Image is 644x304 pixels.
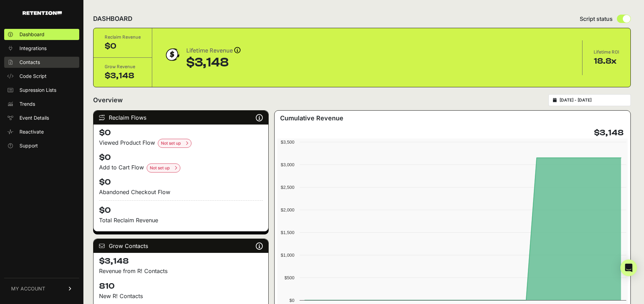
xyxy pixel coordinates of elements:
a: Contacts [4,57,79,68]
span: Dashboard [19,31,44,38]
a: Dashboard [4,29,79,40]
a: Support [4,140,79,151]
img: dollar-coin-05c43ed7efb7bc0c12610022525b4bbbb207c7efeef5aecc26f025e68dcafac9.png [163,46,181,63]
div: Reclaim Flows [93,111,268,125]
h3: Cumulative Revenue [280,113,343,123]
text: $0 [290,298,294,303]
p: Total Reclaim Revenue [99,216,263,224]
a: Reactivate [4,126,79,137]
div: $0 [105,41,141,52]
a: MY ACCOUNT [4,278,79,299]
h4: $0 [99,177,263,188]
a: Integrations [4,43,79,54]
div: $3,148 [186,56,241,70]
h4: $3,148 [99,256,263,267]
img: Retention.com [23,11,62,15]
h4: $0 [99,200,263,216]
div: Open Intercom Messenger [620,259,637,276]
div: Abandoned Checkout Flow [99,188,263,196]
div: $3,148 [105,70,141,81]
h4: $3,148 [594,127,623,138]
span: Contacts [19,59,40,66]
span: Event Details [19,114,49,121]
span: Support [19,142,38,149]
text: $3,500 [281,139,294,145]
text: $2,000 [281,207,294,213]
h4: 810 [99,281,263,292]
a: Trends [4,98,79,110]
span: Supression Lists [19,87,56,94]
div: Reclaim Revenue [105,34,141,41]
div: Grow Contacts [93,239,268,253]
div: Viewed Product Flow [99,138,263,148]
span: Trends [19,101,35,107]
div: Lifetime Revenue [186,46,241,56]
a: Code Script [4,71,79,82]
span: MY ACCOUNT [11,285,45,292]
text: $1,500 [281,230,294,235]
text: $3,000 [281,162,294,167]
div: Add to Cart Flow [99,163,263,173]
div: 18.8x [594,56,619,67]
a: Event Details [4,112,79,123]
text: $1,000 [281,253,294,258]
span: Code Script [19,73,47,80]
a: Supression Lists [4,85,79,96]
h4: $0 [99,152,263,163]
text: $2,500 [281,185,294,190]
p: Revenue from R! Contacts [99,267,263,275]
h4: $0 [99,127,263,138]
span: Script status [580,15,613,23]
div: Lifetime ROI [594,49,619,56]
text: $500 [285,275,294,280]
span: Integrations [19,45,47,52]
span: Reactivate [19,128,44,135]
div: Grow Revenue [105,63,141,70]
h2: Overview [93,95,123,105]
h2: DASHBOARD [93,14,132,24]
p: New R! Contacts [99,292,263,300]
